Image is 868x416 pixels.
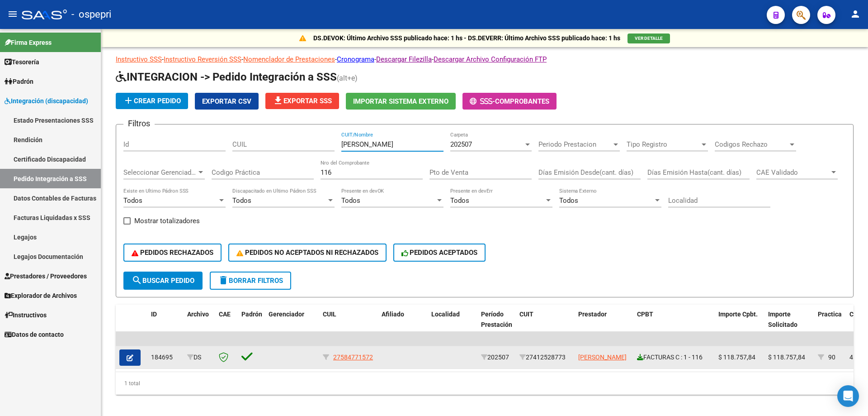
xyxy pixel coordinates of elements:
button: Importar Sistema Externo [346,93,456,110]
span: Mostrar totalizadores [134,215,200,226]
p: - - - - - [116,54,854,64]
button: Exportar SSS [265,93,339,109]
span: Todos [559,196,578,205]
span: Integración (discapacidad) [5,96,88,106]
span: Prestadores / Proveedores [5,271,87,281]
span: VER DETALLE [635,36,663,41]
datatable-header-cell: CPBT [633,305,715,344]
datatable-header-cell: Período Prestación [477,305,516,344]
span: Tesorería [5,57,39,67]
span: Archivo [187,311,209,318]
mat-icon: menu [7,9,18,19]
datatable-header-cell: Afiliado [378,305,428,344]
mat-icon: search [132,275,142,286]
button: PEDIDOS NO ACEPTADOS NI RECHAZADOS [228,244,387,262]
div: 1 total [116,372,854,395]
span: Todos [123,196,142,205]
span: Buscar Pedido [132,277,194,285]
button: PEDIDOS ACEPTADOS [393,244,486,262]
span: Prestador [578,311,607,318]
a: Instructivo Reversión SSS [164,55,241,63]
button: Crear Pedido [116,93,188,109]
span: Exportar CSV [202,97,251,105]
span: Todos [232,196,251,205]
span: [PERSON_NAME] [578,354,627,361]
a: Descargar Filezilla [376,55,432,63]
span: Período Prestación [481,311,512,328]
h3: Filtros [123,117,155,130]
datatable-header-cell: CUIT [516,305,575,344]
datatable-header-cell: CUIL [319,305,378,344]
datatable-header-cell: Archivo [184,305,215,344]
span: 90 [828,354,835,361]
span: Borrar Filtros [218,277,283,285]
datatable-header-cell: Gerenciador [265,305,319,344]
div: Open Intercom Messenger [837,385,859,407]
datatable-header-cell: CAE [215,305,238,344]
span: PEDIDOS NO ACEPTADOS NI RECHAZADOS [236,249,378,257]
span: Padrón [5,77,33,86]
a: Cronograma [337,55,374,63]
span: (alt+e) [337,74,358,82]
span: 4 [849,354,853,361]
span: INTEGRACION -> Pedido Integración a SSS [116,71,337,83]
a: Instructivo SSS [116,55,162,63]
span: PEDIDOS RECHAZADOS [132,249,213,257]
span: CAE [219,311,231,318]
mat-icon: person [850,9,861,19]
button: Buscar Pedido [123,272,203,290]
a: Descargar Archivo Configuración FTP [434,55,547,63]
span: 202507 [450,140,472,148]
button: Borrar Filtros [210,272,291,290]
button: -Comprobantes [462,93,557,110]
span: Exportar SSS [273,97,332,105]
button: Exportar CSV [195,93,259,110]
button: VER DETALLE [627,33,670,43]
datatable-header-cell: Importe Cpbt. [715,305,764,344]
datatable-header-cell: Importe Solicitado [764,305,814,344]
span: 27584771572 [333,354,373,361]
span: CUIL [323,311,336,318]
datatable-header-cell: Prestador [575,305,633,344]
span: Codigos Rechazo [715,140,788,148]
span: CAE Validado [756,168,830,177]
span: - ospepri [71,5,111,24]
span: $ 118.757,84 [718,354,755,361]
div: 202507 [481,352,512,363]
span: Instructivos [5,310,47,320]
button: PEDIDOS RECHAZADOS [123,244,222,262]
span: Periodo Prestacion [538,140,612,148]
span: Importar Sistema Externo [353,97,448,105]
span: Importe Cpbt. [718,311,758,318]
div: 184695 [151,352,180,363]
mat-icon: file_download [273,95,283,106]
span: Practica [818,311,842,318]
span: Todos [450,196,469,205]
a: Nomenclador de Prestaciones [243,55,335,63]
span: Localidad [431,311,460,318]
span: Datos de contacto [5,330,64,339]
div: DS [187,352,212,363]
div: 27412528773 [519,352,571,363]
span: ID [151,311,157,318]
span: Padrón [241,311,262,318]
span: Seleccionar Gerenciador [123,168,197,177]
span: PEDIDOS ACEPTADOS [401,249,478,257]
span: Crear Pedido [123,97,181,105]
span: Afiliado [382,311,404,318]
span: Gerenciador [269,311,304,318]
span: - [470,97,495,105]
datatable-header-cell: Practica [814,305,846,344]
span: Comprobantes [495,97,549,105]
span: Explorador de Archivos [5,291,77,301]
span: Tipo Registro [627,140,700,148]
div: FACTURAS C : 1 - 116 [637,352,711,363]
span: $ 118.757,84 [768,354,805,361]
span: Importe Solicitado [768,311,797,328]
span: Firma Express [5,38,52,48]
span: CUIT [519,311,533,318]
mat-icon: add [123,95,134,106]
span: CPBT [637,311,653,318]
datatable-header-cell: ID [147,305,184,344]
datatable-header-cell: Padrón [238,305,265,344]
